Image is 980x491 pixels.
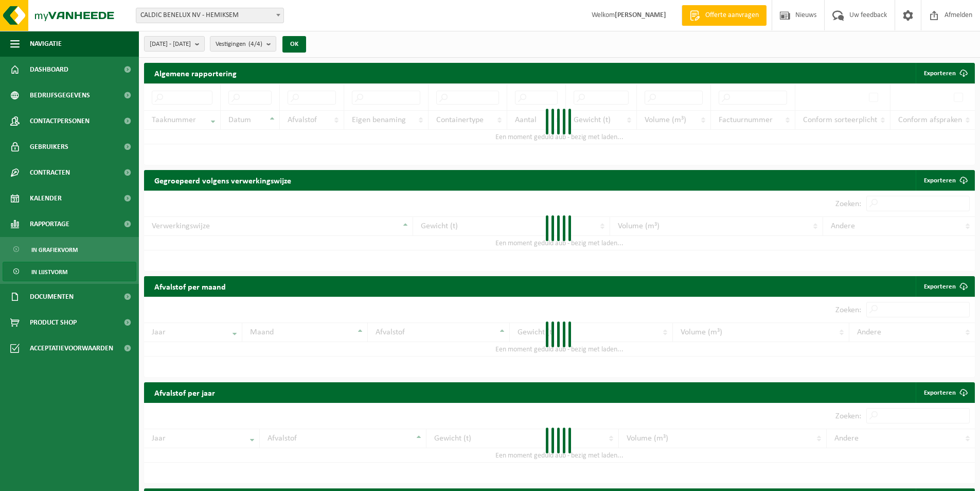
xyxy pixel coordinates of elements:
[916,382,974,403] a: Exporteren
[30,134,68,160] span: Gebruikers
[144,276,236,296] h2: Afvalstof per maand
[282,36,306,53] button: OK
[31,240,78,260] span: In grafiekvorm
[30,284,74,310] span: Documenten
[144,170,301,190] h2: Gegroepeerd volgens verwerkingswijze
[30,57,68,82] span: Dashboard
[30,310,77,335] span: Product Shop
[682,5,767,26] a: Offerte aanvragen
[210,36,276,52] button: Vestigingen(4/4)
[144,382,225,402] h2: Afvalstof per jaar
[144,63,247,83] h2: Algemene rapportering
[916,276,974,297] a: Exporteren
[136,8,283,23] span: CALDIC BENELUX NV - HEMIKSEM
[136,8,284,23] span: CALDIC BENELUX NV - HEMIKSEM
[703,10,761,21] span: Offerte aanvragen
[30,108,90,134] span: Contactpersonen
[30,31,62,57] span: Navigatie
[30,82,90,108] span: Bedrijfsgegevens
[3,240,136,259] a: In grafiekvorm
[916,170,974,191] a: Exporteren
[916,63,974,83] button: Exporteren
[31,262,67,282] span: In lijstvorm
[144,36,205,52] button: [DATE] - [DATE]
[615,11,666,19] strong: [PERSON_NAME]
[216,37,262,52] span: Vestigingen
[3,262,136,281] a: In lijstvorm
[30,160,70,185] span: Contracten
[30,335,113,361] span: Acceptatievoorwaarden
[150,37,191,52] span: [DATE] - [DATE]
[30,211,69,237] span: Rapportage
[248,41,262,47] count: (4/4)
[30,185,62,211] span: Kalender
